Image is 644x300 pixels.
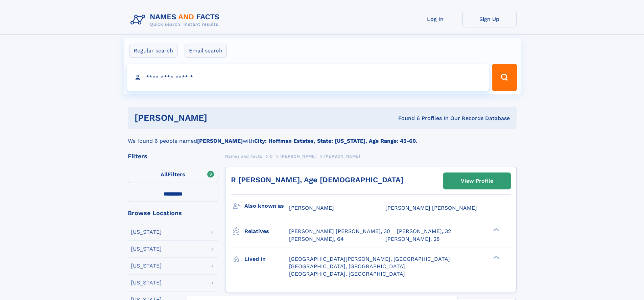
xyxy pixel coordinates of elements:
[280,152,316,160] a: [PERSON_NAME]
[289,205,334,211] span: [PERSON_NAME]
[492,64,517,91] button: Search Button
[131,280,162,285] div: [US_STATE]
[444,173,510,189] a: View Profile
[289,228,390,235] a: [PERSON_NAME] [PERSON_NAME], 30
[289,235,344,243] a: [PERSON_NAME], 64
[131,263,162,269] div: [US_STATE]
[408,11,462,27] a: Log In
[289,263,405,270] span: [GEOGRAPHIC_DATA], [GEOGRAPHIC_DATA]
[397,228,451,235] a: [PERSON_NAME], 32
[289,256,450,262] span: [GEOGRAPHIC_DATA][PERSON_NAME], [GEOGRAPHIC_DATA]
[131,229,162,235] div: [US_STATE]
[197,138,243,144] b: [PERSON_NAME]
[244,226,289,237] h3: Relatives
[254,138,416,144] b: City: Hoffman Estates, State: [US_STATE], Age Range: 45-60
[231,176,403,184] a: R [PERSON_NAME], Age [DEMOGRAPHIC_DATA]
[461,173,493,189] div: View Profile
[303,115,510,122] div: Found 6 Profiles In Our Records Database
[462,11,517,27] a: Sign Up
[280,154,316,159] span: [PERSON_NAME]
[161,171,168,178] span: All
[324,154,360,159] span: [PERSON_NAME]
[385,235,440,243] a: [PERSON_NAME], 28
[492,255,500,259] div: ❯
[129,44,177,58] label: Regular search
[270,154,273,159] span: C
[128,210,218,216] div: Browse Locations
[128,129,517,145] div: We found 6 people named with .
[185,44,227,58] label: Email search
[135,114,303,122] h1: [PERSON_NAME]
[128,153,218,159] div: Filters
[128,11,225,29] img: Logo Names and Facts
[289,271,405,277] span: [GEOGRAPHIC_DATA], [GEOGRAPHIC_DATA]
[385,205,477,211] span: [PERSON_NAME] [PERSON_NAME]
[244,253,289,265] h3: Lived in
[244,200,289,212] h3: Also known as
[131,246,162,252] div: [US_STATE]
[225,152,262,160] a: Names and Facts
[127,64,489,91] input: search input
[270,152,273,160] a: C
[492,228,500,232] div: ❯
[128,167,218,183] label: Filters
